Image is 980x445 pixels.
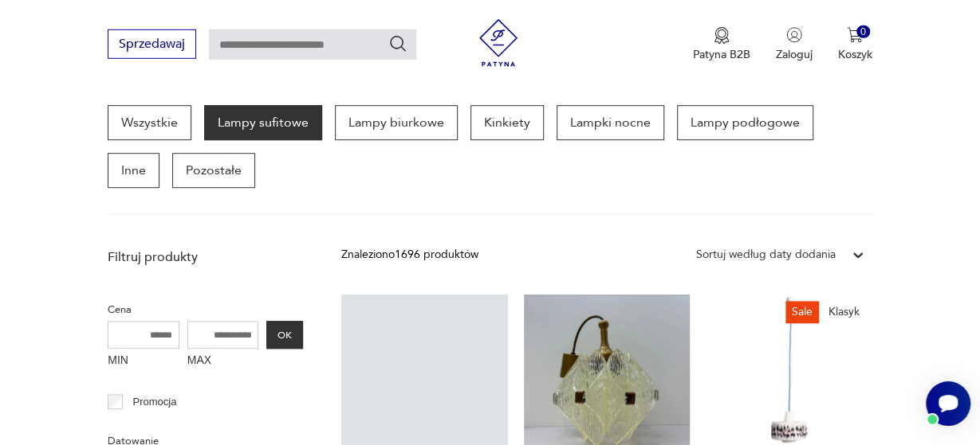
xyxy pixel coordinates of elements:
[341,246,478,263] div: Znaleziono 1696 produktów
[204,105,322,140] a: Lampy sufitowe
[677,105,813,140] a: Lampy podłogowe
[108,29,196,59] button: Sprzedawaj
[108,248,303,266] p: Filtruj produkty
[838,47,872,62] p: Koszyk
[108,153,159,188] a: Inne
[335,105,458,140] a: Lampy biurkowe
[474,19,522,67] img: Patyna - sklep z meblami i dekoracjami vintage
[776,27,813,62] button: Zaloguj
[693,27,750,62] a: Ikona medaluPatyna B2B
[108,349,179,374] label: MIN
[693,47,750,62] p: Patyna B2B
[847,27,863,43] img: Ikona koszyka
[693,27,750,62] button: Patyna B2B
[172,153,255,188] a: Pozostałe
[926,381,970,426] iframe: Smartsupp widget button
[696,246,836,263] div: Sortuj według daty dodania
[470,105,544,140] a: Kinkiety
[132,393,176,411] p: Promocja
[388,34,407,53] button: Szukaj
[856,25,870,39] div: 0
[108,301,303,318] p: Cena
[187,349,259,374] label: MAX
[266,321,303,349] button: OK
[108,105,191,140] a: Wszystkie
[838,27,872,62] button: 0Koszyk
[108,40,196,51] a: Sprzedawaj
[776,47,813,62] p: Zaloguj
[786,27,802,43] img: Ikonka użytkownika
[714,27,730,45] img: Ikona medalu
[557,105,664,140] a: Lampki nocne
